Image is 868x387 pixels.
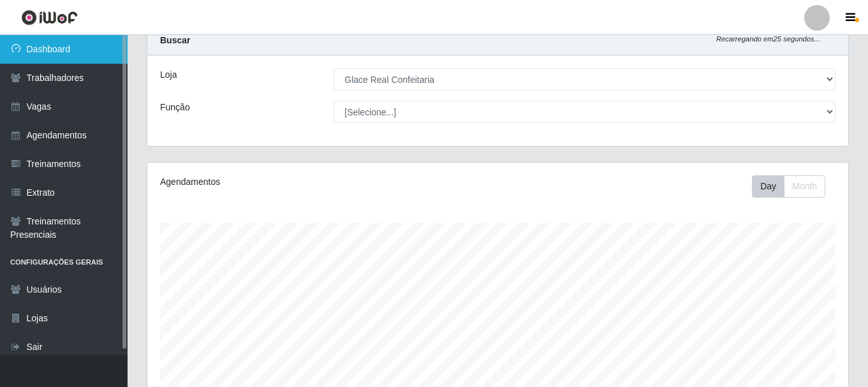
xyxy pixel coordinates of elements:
label: Função [160,101,190,114]
strong: Buscar [160,35,190,45]
div: First group [752,175,825,198]
div: Toolbar with button groups [752,175,835,198]
i: Recarregando em 25 segundos... [716,35,820,43]
button: Month [784,175,825,198]
button: Day [752,175,784,198]
label: Loja [160,68,177,82]
img: CoreUI Logo [21,10,78,26]
div: Agendamentos [160,175,430,189]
